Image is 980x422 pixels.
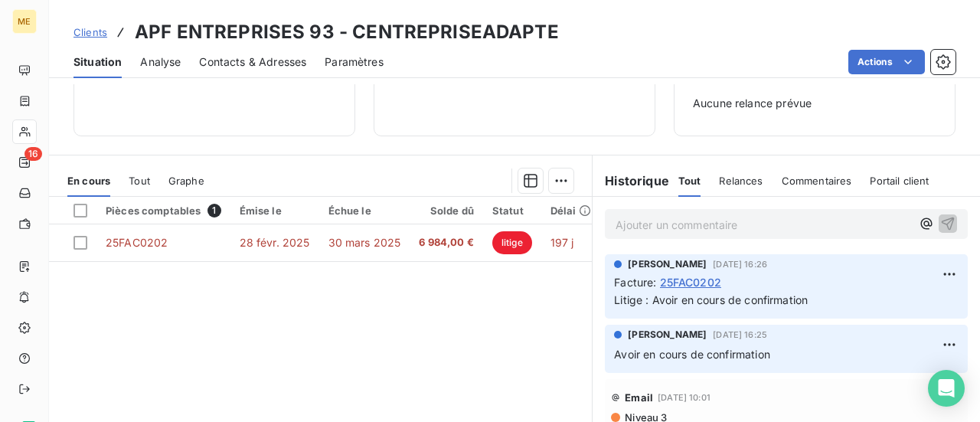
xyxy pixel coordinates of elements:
span: Tout [129,175,150,187]
div: Émise le [240,204,310,217]
span: Paramètres [325,54,384,70]
div: Délai [550,204,592,217]
div: Pièces comptables [106,204,221,218]
span: 16 [24,147,42,161]
span: Analyse [140,54,181,70]
h6: Historique [593,172,669,190]
div: Statut [492,204,532,217]
div: ME [12,9,37,34]
span: Facture : [614,274,656,290]
span: 25FAC0202 [106,236,168,249]
span: [DATE] 16:25 [713,330,767,339]
span: Clients [73,26,107,38]
span: Commentaires [782,175,852,187]
span: [DATE] 16:26 [713,260,767,269]
span: Portail client [870,175,929,187]
span: Situation [73,54,122,70]
span: Contacts & Adresses [199,54,306,70]
div: Solde dû [419,204,474,217]
span: 30 mars 2025 [328,236,401,249]
div: Open Intercom Messenger [928,370,965,407]
span: [PERSON_NAME] [628,328,707,342]
span: Litige : Avoir en cours de confirmation [614,293,808,306]
span: Email [625,391,653,404]
span: 6 984,00 € [419,235,474,250]
span: [PERSON_NAME] [628,257,707,271]
span: [DATE] 10:01 [658,393,710,402]
span: Relances [719,175,763,187]
h3: APF ENTREPRISES 93 - CENTREPRISEADAPTE [135,18,559,46]
span: Avoir en cours de confirmation [614,348,770,361]
span: Aucune relance prévue [693,96,936,111]
span: 25FAC0202 [660,274,721,290]
a: Clients [73,25,107,40]
span: Graphe [168,175,204,187]
span: 28 févr. 2025 [240,236,310,249]
span: 197 j [550,236,574,249]
span: 1 [207,204,221,218]
span: litige [492,231,532,254]
span: En cours [67,175,110,187]
button: Actions [848,50,925,74]
div: Échue le [328,204,401,217]
span: Tout [678,175,701,187]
